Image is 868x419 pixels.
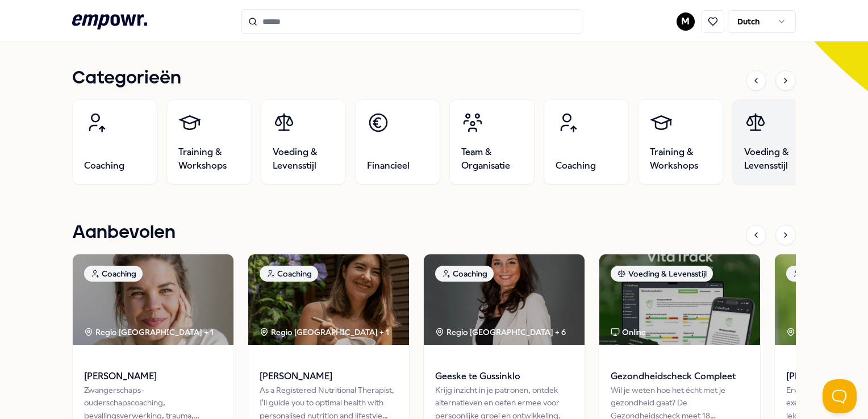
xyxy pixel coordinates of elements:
span: Voeding & Levensstijl [273,145,334,173]
iframe: Help Scout Beacon - Open [823,379,857,413]
span: [PERSON_NAME] [84,369,222,384]
span: Financieel [367,159,410,173]
div: Regio [GEOGRAPHIC_DATA] + 1 [260,326,389,338]
span: Coaching [84,159,124,173]
a: Training & Workshops [638,99,723,185]
a: Coaching [72,99,157,185]
a: Financieel [355,99,440,185]
span: Voeding & Levensstijl [744,145,806,173]
div: Coaching [435,266,494,282]
h1: Aanbevolen [72,219,176,247]
span: Team & Organisatie [461,145,523,173]
a: Team & Organisatie [449,99,535,185]
img: package image [424,254,585,345]
span: Training & Workshops [178,145,240,173]
div: Regio [GEOGRAPHIC_DATA] + 6 [435,326,566,338]
div: Regio [GEOGRAPHIC_DATA] + 1 [84,326,214,338]
img: package image [599,254,760,345]
span: Coaching [556,159,596,173]
div: Coaching [260,266,318,282]
span: [PERSON_NAME] [260,369,398,384]
input: Search for products, categories or subcategories [241,9,582,34]
button: M [677,12,695,31]
span: Training & Workshops [650,145,711,173]
a: Coaching [544,99,629,185]
div: Coaching [786,266,845,282]
img: package image [248,254,409,345]
span: Geeske te Gussinklo [435,369,573,384]
span: Gezondheidscheck Compleet [611,369,749,384]
h1: Categorieën [72,64,181,93]
div: Coaching [84,266,143,282]
a: Voeding & Levensstijl [732,99,817,185]
a: Voeding & Levensstijl [261,99,346,185]
div: Online [611,326,646,338]
img: package image [73,254,233,345]
div: Voeding & Levensstijl [611,266,713,282]
a: Training & Workshops [166,99,252,185]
